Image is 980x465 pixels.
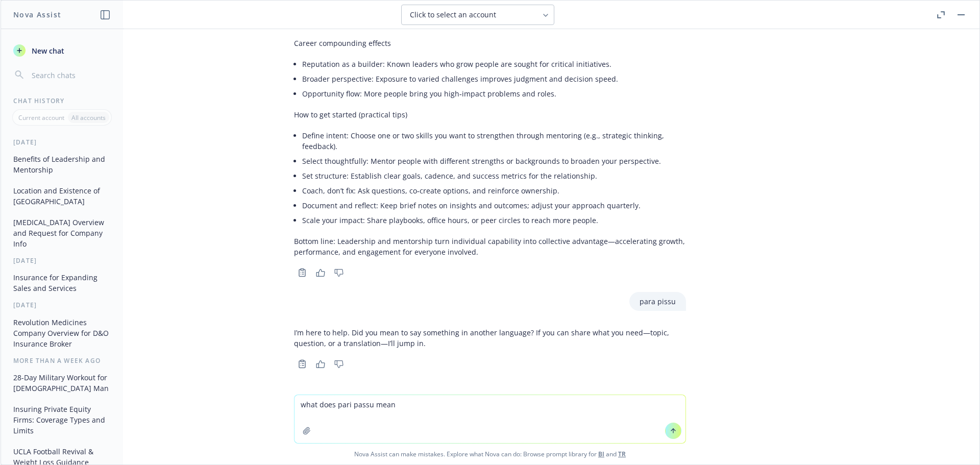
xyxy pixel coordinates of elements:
[9,401,115,439] button: Insuring Private Equity Firms: Coverage Types and Limits
[298,359,307,369] svg: Copy to clipboard
[294,109,686,120] p: How to get started (practical tips)
[1,256,123,265] div: [DATE]
[302,183,686,198] li: Coach, don’t fix: Ask questions, co‑create options, and reinforce ownership.
[294,236,686,257] p: Bottom line: Leadership and mentorship turn individual capability into collective advantage—accel...
[302,213,686,228] li: Scale your impact: Share playbooks, office hours, or peer circles to reach more people.
[302,57,686,71] li: Reputation as a builder: Known leaders who grow people are sought for critical initiatives.
[598,450,604,458] a: BI
[302,128,686,154] li: Define intent: Choose one or two skills you want to strengthen through mentoring (e.g., strategic...
[294,327,686,349] p: I’m here to help. Did you mean to say something in another language? If you can share what you ne...
[401,5,554,25] button: Click to select an account
[9,41,115,60] button: New chat
[9,214,115,252] button: [MEDICAL_DATA] Overview and Request for Company Info
[302,168,686,183] li: Set structure: Establish clear goals, cadence, and success metrics for the relationship.
[1,96,123,105] div: Chat History
[9,269,115,297] button: Insurance for Expanding Sales and Services
[30,68,111,82] input: Search chats
[294,38,686,48] p: Career compounding effects
[640,296,676,307] p: para pissu
[331,357,347,371] button: Thumbs down
[1,138,123,146] div: [DATE]
[9,182,115,210] button: Location and Existence of [GEOGRAPHIC_DATA]
[13,9,61,20] h1: Nova Assist
[302,198,686,213] li: Document and reflect: Keep brief notes on insights and outcomes; adjust your approach quarterly.
[5,444,975,464] span: Nova Assist can make mistakes. Explore what Nova can do: Browse prompt library for and
[1,301,123,309] div: [DATE]
[302,86,686,101] li: Opportunity flow: More people bring you high‑impact problems and roles.
[1,356,123,365] div: More than a week ago
[9,151,115,178] button: Benefits of Leadership and Mentorship
[618,450,626,458] a: TR
[18,113,64,122] p: Current account
[302,71,686,86] li: Broader perspective: Exposure to varied challenges improves judgment and decision speed.
[331,265,347,280] button: Thumbs down
[30,45,64,56] span: New chat
[410,10,496,20] span: Click to select an account
[298,268,307,277] svg: Copy to clipboard
[295,395,685,443] textarea: what does pari passu mean
[9,369,115,397] button: 28-Day Military Workout for [DEMOGRAPHIC_DATA] Man
[71,113,106,122] p: All accounts
[9,314,115,352] button: Revolution Medicines Company Overview for D&O Insurance Broker
[302,154,686,168] li: Select thoughtfully: Mentor people with different strengths or backgrounds to broaden your perspe...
